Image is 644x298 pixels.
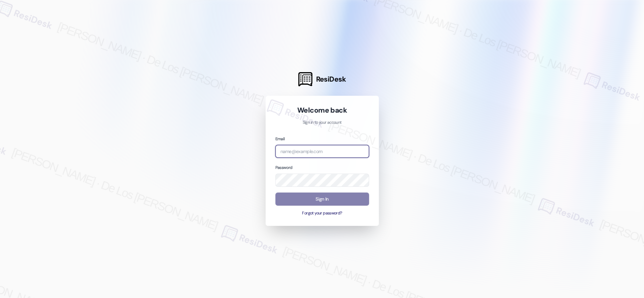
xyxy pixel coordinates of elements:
[275,192,369,206] button: Sign In
[298,72,312,86] img: ResiDesk Logo
[316,74,346,84] span: ResiDesk
[275,120,369,126] p: Sign in to your account
[275,165,293,170] label: Password
[275,136,285,142] label: Email
[275,210,369,216] button: Forgot your password?
[275,145,369,158] input: name@example.com
[275,106,369,115] h1: Welcome back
